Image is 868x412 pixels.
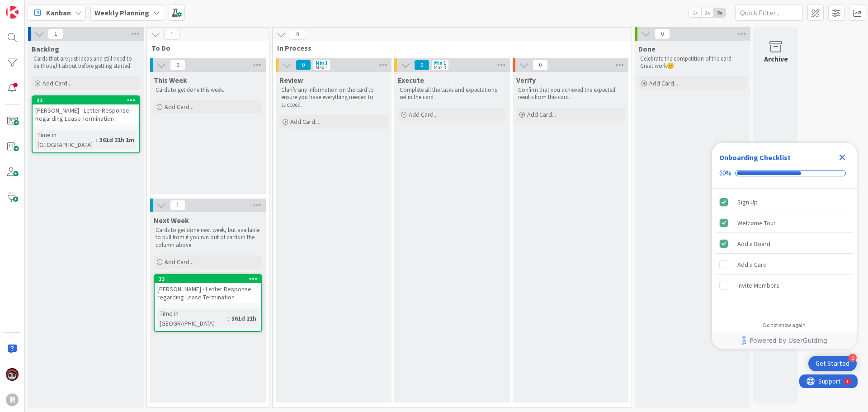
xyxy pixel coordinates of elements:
span: Next Week [154,216,189,225]
div: Invite Members [737,280,779,291]
span: Done [638,44,656,53]
div: 33 [155,275,261,283]
a: Powered by UserGuiding [717,332,852,349]
span: 2x [701,8,713,17]
span: 1x [689,8,701,17]
div: [PERSON_NAME] - Letter Response Regarding Lease Termination [33,104,139,124]
div: Max 3 [434,65,446,70]
div: 1 [47,4,49,11]
div: Onboarding Checklist [719,152,791,163]
div: Min 1 [316,61,328,65]
div: Welcome Tour is complete. [716,213,853,233]
span: 0 [414,60,429,71]
span: Kanban [46,7,71,18]
div: Welcome Tour [737,218,776,228]
p: Confirm that you achieved the expected results from this card. [518,86,623,101]
span: Support [19,1,41,12]
div: Get Started [816,359,849,368]
span: Add Card... [42,79,71,87]
span: 1 [48,28,63,39]
span: Add Card... [290,118,319,126]
div: R [6,393,19,406]
span: 0 [655,28,670,39]
img: JS [6,368,19,381]
div: Close Checklist [835,150,849,165]
div: Max 1 [316,65,327,70]
div: Invite Members is incomplete. [716,275,853,295]
span: 3x [713,8,726,17]
div: 32 [37,97,139,104]
div: Checklist items [712,189,857,316]
div: Sign Up [737,197,758,208]
span: 1 [170,200,185,211]
div: Archive [764,53,788,64]
div: Checklist progress: 60% [719,169,849,177]
div: Add a Board [737,238,770,249]
span: Execute [398,76,424,85]
span: 0 [170,60,185,71]
div: Add a Card is incomplete. [716,255,853,275]
div: Add a Card [737,259,767,270]
div: 60% [719,169,731,177]
div: Add a Board is complete. [716,234,853,254]
div: 361d 21h [229,313,259,323]
div: 32[PERSON_NAME] - Letter Response Regarding Lease Termination [33,96,139,124]
span: Add Card... [649,79,678,87]
div: 32 [33,96,139,104]
span: Add Card... [165,103,193,111]
div: [PERSON_NAME] - Letter Response regarding Lease Termination [155,283,261,303]
div: Do not show again [763,322,806,329]
div: 361d 21h 1m [97,135,137,145]
span: In Process [277,43,620,52]
span: Add Card... [409,110,438,118]
div: Min 1 [434,61,446,65]
span: Powered by UserGuiding [750,335,827,346]
p: Cards to get done next week, but available to pull from if you run out of cards in the column above. [156,227,260,249]
div: Checklist Container [712,143,857,349]
b: Weekly Planning [94,8,149,17]
span: Backlog [32,44,59,53]
p: Cards that are just ideas and still need to be thought about before getting started. [33,55,138,70]
span: This Week [154,76,187,85]
div: Sign Up is complete. [716,192,853,212]
div: 2 [849,354,857,362]
div: Open Get Started checklist, remaining modules: 2 [808,356,857,371]
span: 0 [533,60,548,71]
div: Time in [GEOGRAPHIC_DATA] [157,308,228,328]
div: Time in [GEOGRAPHIC_DATA] [35,130,96,150]
span: 1 [164,29,179,40]
p: Celebrate the competition of the card. Great work [640,55,745,70]
img: Visit kanbanzone.com [6,6,19,19]
span: Review [279,76,303,85]
span: Verify [516,76,536,85]
span: : [96,135,97,145]
span: Add Card... [165,258,193,266]
div: Footer [712,332,857,349]
span: 😊 [667,62,674,70]
span: To Do [151,43,258,52]
span: Add Card... [527,110,556,118]
div: 33 [159,276,261,282]
span: 0 [290,29,305,40]
input: Quick Filter... [735,5,803,21]
p: Complete all the tasks and expectations set in the card. [400,86,505,101]
span: 0 [296,60,311,71]
div: 33[PERSON_NAME] - Letter Response regarding Lease Termination [155,275,261,303]
span: : [228,313,229,323]
p: Cards to get done this week. [156,86,260,94]
p: Clarify any information on the card to ensure you have everything needed to succeed. [281,86,386,109]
